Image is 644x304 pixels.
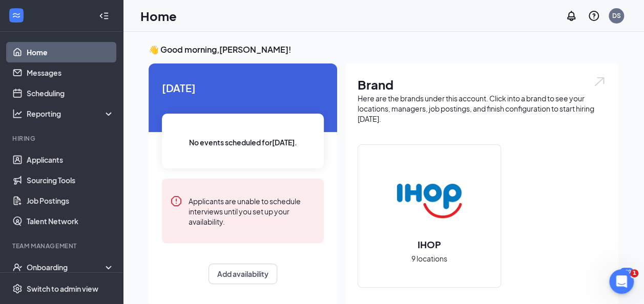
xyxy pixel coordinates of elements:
svg: WorkstreamLogo [11,10,22,20]
h1: Brand [358,76,606,93]
div: Reporting [27,108,115,119]
span: 9 locations [411,253,447,264]
svg: UserCheck [12,262,23,272]
iframe: Intercom live chat [609,269,634,294]
span: No events scheduled for [DATE] . [189,137,297,148]
a: Applicants [27,149,114,170]
span: [DATE] [162,80,324,96]
a: Job Postings [27,190,114,211]
svg: Collapse [99,11,109,21]
svg: Analysis [12,108,23,119]
a: Messages [27,62,114,83]
a: Scheduling [27,83,114,103]
div: DS [612,11,621,20]
h2: IHOP [407,238,451,251]
div: Here are the brands under this account. Click into a brand to see your locations, managers, job p... [358,93,606,124]
a: Talent Network [27,211,114,231]
div: 129 [619,268,634,276]
svg: Error [170,195,182,207]
h3: 👋 Good morning, [PERSON_NAME] ! [149,44,618,55]
div: Hiring [12,134,112,143]
div: Team Management [12,242,112,250]
a: Sourcing Tools [27,170,114,190]
div: Applicants are unable to schedule interviews until you set up your availability. [189,195,316,227]
svg: Settings [12,284,23,294]
div: Switch to admin view [27,284,98,294]
span: 1 [630,269,638,277]
img: open.6027fd2a22e1237b5b06.svg [593,76,606,88]
img: IHOP [397,168,462,234]
button: Add availability [209,264,277,284]
svg: QuestionInfo [588,10,600,22]
svg: Notifications [565,10,577,22]
div: Onboarding [27,262,106,272]
h1: Home [140,7,177,25]
a: Home [27,42,114,62]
